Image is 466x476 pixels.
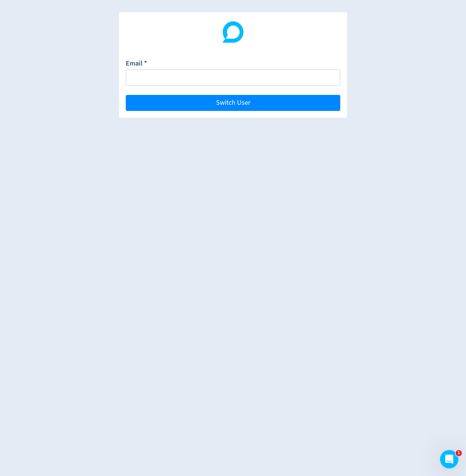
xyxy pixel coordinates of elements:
[216,99,250,106] span: Switch User
[126,59,147,69] label: Email *
[456,450,462,456] span: 1
[440,450,458,468] iframe: Intercom live chat
[223,21,244,43] img: Digivizer Logo
[126,95,340,111] button: Switch User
